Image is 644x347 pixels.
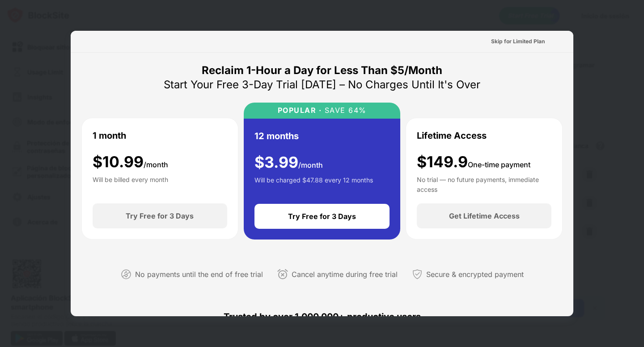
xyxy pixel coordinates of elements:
[121,269,131,280] img: not-paying
[449,211,520,220] div: Get Lifetime Access
[277,269,288,280] img: cancel-anytime
[298,161,323,169] span: /month
[278,106,322,115] div: POPULAR ·
[417,175,551,193] div: No trial — no future payments, immediate access
[426,268,524,281] div: Secure & encrypted payment
[292,268,398,281] div: Cancel anytime during free trial
[491,37,545,46] div: Skip for Limited Plan
[417,129,487,142] div: Lifetime Access
[81,295,563,338] div: Trusted by over 1,000,000+ productive users
[468,160,530,169] span: One-time payment
[202,63,442,78] div: Reclaim 1-Hour a Day for Less Than $5/Month
[164,78,480,92] div: Start Your Free 3-Day Trial [DATE] – No Charges Until It's Over
[412,269,423,280] img: secured-payment
[254,129,299,143] div: 12 months
[144,160,168,169] span: /month
[417,153,530,171] div: $149.9
[254,175,373,193] div: Will be charged $47.88 every 12 months
[93,129,126,142] div: 1 month
[322,106,367,115] div: SAVE 64%
[126,211,194,220] div: Try Free for 3 Days
[288,212,356,221] div: Try Free for 3 Days
[93,175,168,193] div: Will be billed every month
[135,268,263,281] div: No payments until the end of free trial
[254,153,323,172] div: $ 3.99
[93,153,168,171] div: $ 10.99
